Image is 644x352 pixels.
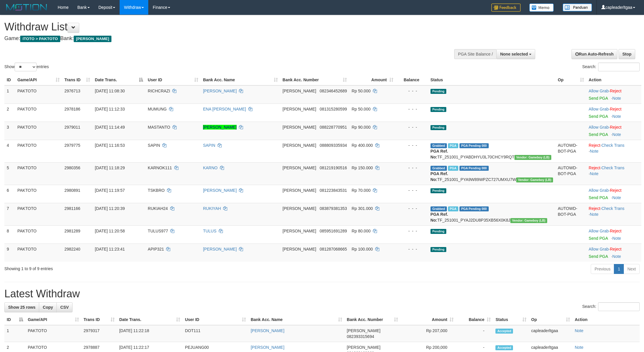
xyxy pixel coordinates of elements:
th: Game/API: activate to sort column ascending [15,75,62,85]
a: Allow Grab [589,229,609,233]
a: Note [575,345,583,350]
td: Rp 207,000 [400,325,456,342]
a: Send PGA [589,254,608,259]
span: MUMUNG [148,107,167,111]
a: Next [624,264,640,274]
span: [DATE] 11:20:39 [95,206,125,211]
a: [PERSON_NAME] [203,188,237,193]
b: PGA Ref. No: [431,149,448,159]
span: Rp 80.000 [352,229,371,233]
div: - - - [398,246,426,252]
span: Pending [431,188,446,193]
span: TSKBRO [148,188,165,193]
th: Trans ID: activate to sort column ascending [81,314,117,325]
span: 2976713 [64,89,80,93]
a: Note [590,212,599,217]
h4: Game: Bank: [4,36,423,42]
span: Pending [431,229,446,234]
span: SAPIN [148,143,160,148]
span: Show 25 rows [8,305,35,310]
span: [PERSON_NAME] [74,36,111,42]
td: PAKTOTO [15,162,62,185]
a: RUKIYAH [203,206,221,211]
td: · [586,85,641,104]
td: PAKTOTO [15,122,62,140]
a: Note [612,132,621,137]
a: 1 [614,264,624,274]
a: [PERSON_NAME] [203,247,237,251]
span: PGA Pending [459,166,489,171]
a: Reject [589,206,600,211]
span: [PERSON_NAME] [283,206,316,211]
span: [DATE] 11:19:57 [95,188,125,193]
a: Allow Grab [589,107,609,111]
div: - - - [398,124,426,130]
span: KARNOK111 [148,165,172,170]
th: User ID: activate to sort column ascending [145,75,201,85]
div: - - - [398,165,426,171]
th: Amount: activate to sort column ascending [349,75,395,85]
span: Copy 088809335934 to clipboard [320,143,347,148]
span: [DATE] 11:16:53 [95,143,125,148]
td: · [586,244,641,262]
span: Pending [431,89,446,94]
label: Search: [582,63,640,71]
a: Reject [610,89,621,93]
a: [PERSON_NAME] [203,125,237,130]
span: · [589,89,610,93]
td: TF_251001_PYAJ2DU8P35XB56X0K8J [428,203,555,225]
span: [DATE] 11:20:58 [95,229,125,233]
td: - [456,325,493,342]
span: Marked by capleaderltgaa [448,143,458,148]
td: 7 [4,203,15,225]
td: [DATE] 11:22:18 [117,325,183,342]
a: Reject [610,229,621,233]
b: PGA Ref. No: [431,212,448,222]
a: Previous [591,264,614,274]
td: PAKTOTO [15,203,62,225]
a: Stop [619,49,635,59]
a: ENA [PERSON_NAME] [203,107,246,111]
td: · [586,122,641,140]
a: Allow Grab [589,89,609,93]
td: TF_251001_PYABDHYU3L70CHCY9RQT [428,140,555,162]
td: · · [586,203,641,225]
td: AUTOWD-BOT-PGA [555,203,586,225]
span: Accepted [495,329,513,334]
th: Bank Acc. Number: activate to sort column ascending [345,314,400,325]
th: Balance: activate to sort column ascending [456,314,493,325]
th: ID [4,75,15,85]
span: · [589,188,610,193]
span: [PERSON_NAME] [283,165,316,170]
td: 2979317 [81,325,117,342]
th: Bank Acc. Name: activate to sort column ascending [248,314,345,325]
td: · · [586,140,641,162]
td: PAKTOTO [15,85,62,104]
a: Note [612,114,621,119]
a: Reject [610,247,621,251]
input: Search: [598,302,640,311]
td: TF_251001_PYA9W89WPZC727UMXU7W [428,162,555,185]
td: 2 [4,103,15,122]
span: [PERSON_NAME] [283,107,316,111]
input: Search: [598,63,640,71]
div: Showing 1 to 9 of 9 entries [4,263,264,272]
a: Note [612,254,621,259]
a: TULUS [203,229,216,233]
div: - - - [398,88,426,94]
img: panduan.png [563,4,592,11]
span: Marked by capleaderltgaa [448,166,458,171]
span: Copy 088228770951 to clipboard [320,125,347,130]
th: Game/API: activate to sort column ascending [25,314,81,325]
a: Note [612,96,621,101]
span: Rp 50.000 [352,89,371,93]
span: [DATE] 11:12:33 [95,107,125,111]
a: Check Trans [601,206,624,211]
a: Allow Grab [589,188,609,193]
th: Op: activate to sort column ascending [555,75,586,85]
span: 2981166 [64,206,80,211]
th: Balance [396,75,428,85]
span: Copy [43,305,53,310]
span: [DATE] 11:18:29 [95,165,125,170]
span: Copy 081219190516 to clipboard [320,165,347,170]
